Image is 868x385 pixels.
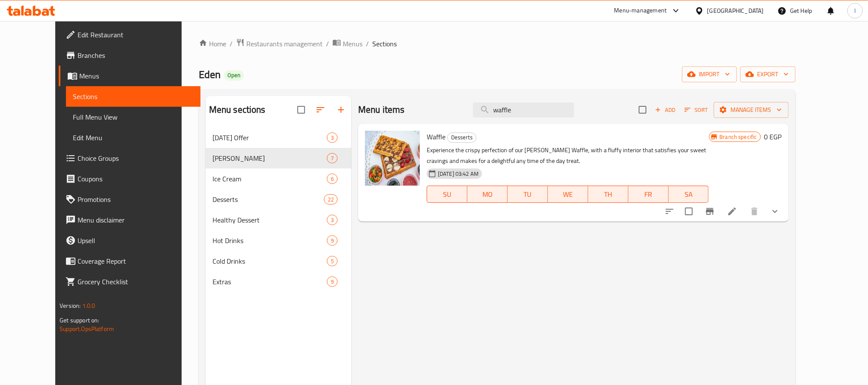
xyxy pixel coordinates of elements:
[73,91,193,102] span: Sections
[213,153,327,163] span: [PERSON_NAME]
[59,210,200,230] a: Menu disclaimer
[685,105,708,115] span: Sort
[78,153,193,163] span: Choice Groups
[236,38,323,49] a: Restaurants management
[79,71,193,81] span: Menus
[592,188,625,201] span: TH
[721,105,782,115] span: Manage items
[206,230,351,251] div: Hot Drinks9
[682,103,710,117] button: Sort
[669,186,709,203] button: SA
[614,6,667,16] div: Menu-management
[427,145,709,166] p: Experience the crispy perfection of our [PERSON_NAME] Waffle, with a fluffy interior that satisfi...
[343,39,362,49] span: Menus
[327,153,338,163] div: items
[213,215,327,225] span: Healthy Dessert
[327,256,338,266] div: items
[327,237,337,245] span: 9
[727,206,737,217] a: Edit menu item
[747,69,789,80] span: export
[78,30,193,40] span: Edit Restaurant
[59,168,200,189] a: Coupons
[206,210,351,230] div: Healthy Dessert3
[206,168,351,189] div: Ice Cream6
[206,148,351,168] div: [PERSON_NAME]7
[652,103,679,117] button: Add
[770,206,780,217] svg: Show Choices
[78,50,193,60] span: Branches
[73,132,193,143] span: Edit Menu
[327,278,337,286] span: 9
[59,66,200,86] a: Menus
[634,101,652,119] span: Select section
[324,194,338,205] div: items
[447,132,476,143] div: Desserts
[60,323,114,334] a: Support.OpsPlatform
[327,257,337,265] span: 5
[59,251,200,271] a: Coverage Report
[448,132,476,142] span: Desserts
[680,202,698,220] span: Select to update
[707,6,764,15] div: [GEOGRAPHIC_DATA]
[327,277,338,287] div: items
[682,66,737,82] button: import
[700,201,720,222] button: Branch-specific-item
[326,39,329,49] li: /
[78,215,193,225] span: Menu disclaimer
[78,194,193,205] span: Promotions
[59,148,200,168] a: Choice Groups
[744,201,765,222] button: delete
[765,201,785,222] button: show more
[206,251,351,271] div: Cold Drinks5
[365,131,420,186] img: Waffle
[327,132,338,143] div: items
[66,127,200,148] a: Edit Menu
[73,112,193,122] span: Full Menu View
[431,188,464,201] span: SU
[78,277,193,287] span: Grocery Checklist
[366,39,369,49] li: /
[654,105,677,115] span: Add
[78,235,193,246] span: Upsell
[82,300,96,311] span: 1.0.0
[332,38,362,49] a: Menus
[230,39,233,49] li: /
[511,188,545,201] span: TU
[66,107,200,127] a: Full Menu View
[548,186,588,203] button: WE
[199,38,796,49] nav: breadcrumb
[213,194,324,205] span: Desserts
[652,103,679,117] span: Add item
[358,103,405,116] h2: Menu items
[327,175,337,183] span: 6
[467,186,508,203] button: MO
[740,66,796,82] button: export
[714,102,789,118] button: Manage items
[327,134,337,142] span: 3
[213,235,327,246] span: Hot Drinks
[66,86,200,107] a: Sections
[427,130,446,143] span: Waffle
[206,124,351,295] nav: Menu sections
[60,315,99,326] span: Get support on:
[659,201,680,222] button: sort-choices
[588,186,629,203] button: TH
[672,188,706,201] span: SA
[324,196,337,204] span: 22
[372,39,397,49] span: Sections
[78,174,193,184] span: Coupons
[209,103,266,116] h2: Menu sections
[59,24,200,45] a: Edit Restaurant
[213,174,327,184] span: Ice Cream
[224,70,244,81] div: Open
[59,230,200,251] a: Upsell
[854,6,856,15] span: I
[327,235,338,246] div: items
[206,189,351,210] div: Desserts22
[632,188,665,201] span: FR
[213,277,327,287] span: Extras
[629,186,669,203] button: FR
[551,188,585,201] span: WE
